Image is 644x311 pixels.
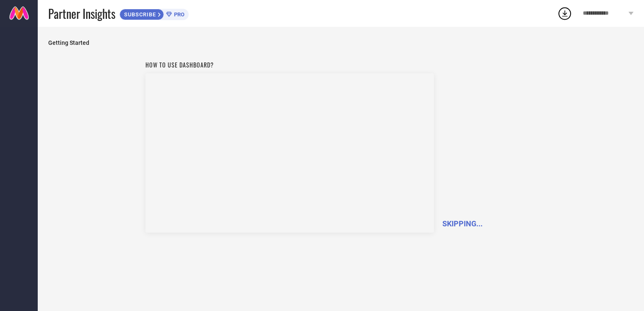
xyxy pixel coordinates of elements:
[120,11,158,18] span: SUBSCRIBE
[145,73,434,233] iframe: Workspace Section
[557,6,572,21] div: Open download list
[119,7,189,20] a: SUBSCRIBEPRO
[172,11,184,18] span: PRO
[48,5,115,22] span: Partner Insights
[442,219,483,228] span: SKIPPING...
[145,60,434,69] h1: How to use dashboard?
[48,39,634,46] span: Getting Started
